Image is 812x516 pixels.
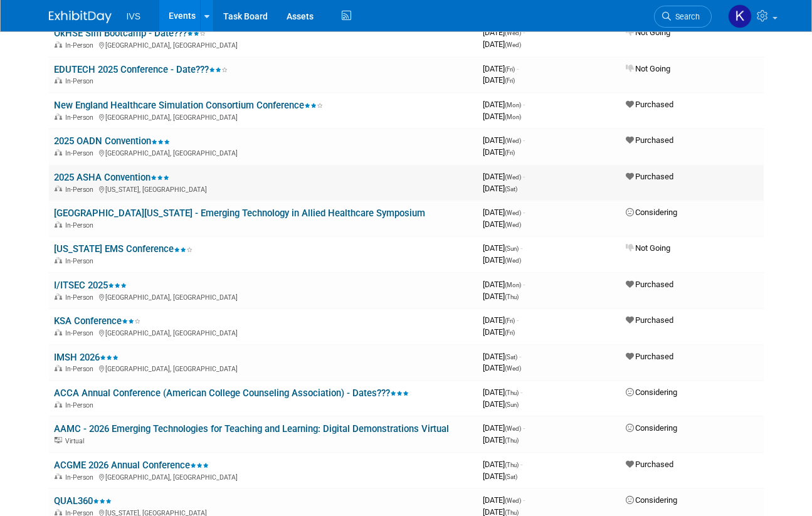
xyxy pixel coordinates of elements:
span: Purchased [626,315,673,325]
span: Purchased [626,135,673,145]
span: (Thu) [505,389,519,396]
a: New England Healthcare Simulation Consortium Conference [54,100,323,111]
span: [DATE] [483,352,521,361]
span: In-Person [65,186,97,194]
span: (Sun) [505,401,519,408]
span: [DATE] [483,147,515,157]
span: [DATE] [483,64,519,73]
span: In-Person [65,77,97,85]
span: In-Person [65,257,97,265]
span: - [520,243,522,253]
a: OkHSE Sim Bootcamp - Date??? [54,28,206,39]
span: Virtual [65,437,88,445]
div: [GEOGRAPHIC_DATA], [GEOGRAPHIC_DATA] [54,363,473,373]
img: Virtual Event [55,437,62,443]
span: (Wed) [505,174,521,181]
span: - [517,315,519,325]
span: (Fri) [505,66,515,73]
a: I/ITSEC 2025 [54,280,127,291]
div: [GEOGRAPHIC_DATA], [GEOGRAPHIC_DATA] [54,39,473,50]
span: Considering [626,495,677,505]
a: ACGME 2026 Annual Conference [54,460,209,471]
span: [DATE] [483,280,525,289]
span: [DATE] [483,255,521,265]
span: - [517,64,519,73]
a: 2025 ASHA Convention [54,172,169,183]
span: (Wed) [505,257,521,264]
span: Purchased [626,280,673,289]
img: In-Person Event [55,41,62,48]
span: - [520,387,522,397]
img: In-Person Event [55,149,62,155]
div: [GEOGRAPHIC_DATA], [GEOGRAPHIC_DATA] [54,292,473,302]
span: (Sat) [505,473,517,480]
span: [DATE] [483,100,525,109]
img: In-Person Event [55,186,62,192]
img: In-Person Event [55,257,62,263]
a: QUAL360 [54,495,112,507]
span: - [523,423,525,433]
span: (Wed) [505,41,521,48]
span: Purchased [626,100,673,109]
img: In-Person Event [55,473,62,480]
span: [DATE] [483,172,525,181]
span: - [520,460,522,469]
span: (Sat) [505,354,517,361]
a: Search [654,6,712,28]
span: Not Going [626,28,670,37]
span: (Fri) [505,149,515,156]
span: In-Person [65,293,97,302]
img: In-Person Event [55,509,62,515]
img: Kate Wroblewski [728,4,752,28]
div: [GEOGRAPHIC_DATA], [GEOGRAPHIC_DATA] [54,471,473,482]
span: (Thu) [505,461,519,468]
div: [GEOGRAPHIC_DATA], [GEOGRAPHIC_DATA] [54,327,473,337]
span: Purchased [626,352,673,361]
a: EDUTECH 2025 Conference - Date??? [54,64,228,75]
span: (Thu) [505,509,519,516]
a: 2025 OADN Convention [54,135,170,147]
span: [DATE] [483,39,521,49]
img: In-Person Event [55,365,62,371]
span: (Wed) [505,221,521,228]
a: [US_STATE] EMS Conference [54,243,192,255]
span: In-Person [65,221,97,229]
span: [DATE] [483,112,521,121]
span: Purchased [626,172,673,181]
span: - [523,28,525,37]
span: [DATE] [483,387,522,397]
span: [DATE] [483,28,525,37]
img: ExhibitDay [49,11,112,23]
span: - [523,135,525,145]
span: In-Person [65,473,97,482]
span: In-Person [65,113,97,122]
span: IVS [127,11,141,21]
a: [GEOGRAPHIC_DATA][US_STATE] - Emerging Technology in Allied Healthcare Symposium [54,208,425,219]
span: (Thu) [505,437,519,444]
span: (Fri) [505,329,515,336]
span: [DATE] [483,327,515,337]
span: (Mon) [505,102,521,108]
img: In-Person Event [55,401,62,408]
span: - [523,100,525,109]
span: [DATE] [483,363,521,372]
img: In-Person Event [55,77,62,83]
span: - [523,495,525,505]
span: (Wed) [505,497,521,504]
div: [US_STATE], [GEOGRAPHIC_DATA] [54,184,473,194]
a: IMSH 2026 [54,352,119,363]
span: (Wed) [505,209,521,216]
span: In-Person [65,365,97,373]
img: In-Person Event [55,221,62,228]
span: [DATE] [483,435,519,445]
span: Purchased [626,460,673,469]
span: (Wed) [505,137,521,144]
span: In-Person [65,329,97,337]
a: ACCA Annual Conference (American College Counseling Association) - Dates??? [54,387,409,399]
span: Considering [626,208,677,217]
span: (Thu) [505,293,519,300]
span: - [523,172,525,181]
span: [DATE] [483,460,522,469]
span: (Wed) [505,425,521,432]
span: (Sat) [505,186,517,192]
